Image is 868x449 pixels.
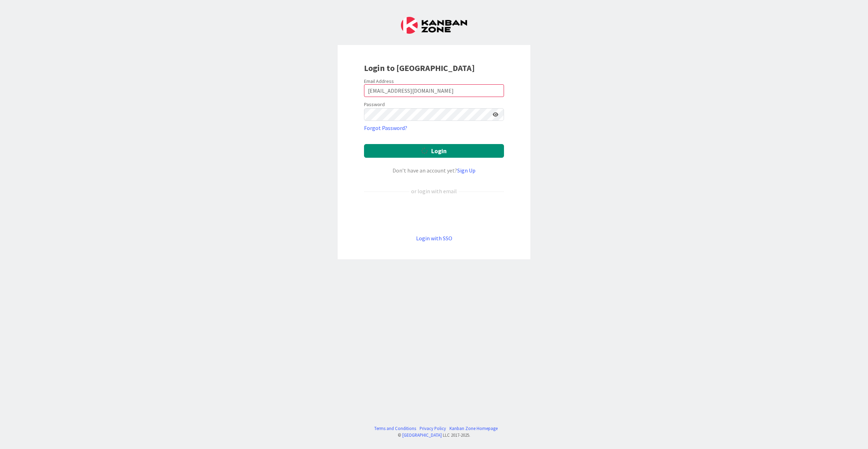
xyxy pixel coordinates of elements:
a: Privacy Policy [420,425,446,432]
button: Login [364,144,504,158]
a: [GEOGRAPHIC_DATA] [402,432,442,438]
a: Login with SSO [416,235,452,242]
a: Forgot Password? [364,124,407,132]
a: Sign Up [457,167,476,174]
div: Don’t have an account yet? [364,166,504,175]
iframe: Sign in with Google Button [360,207,508,222]
label: Email Address [364,78,394,84]
b: Login to [GEOGRAPHIC_DATA] [364,63,475,73]
label: Password [364,101,385,108]
div: or login with email [409,187,459,195]
img: Kanban Zone [401,17,467,34]
a: Terms and Conditions [374,425,416,432]
a: Kanban Zone Homepage [449,425,498,432]
div: © LLC 2017- 2025 . [371,432,498,438]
